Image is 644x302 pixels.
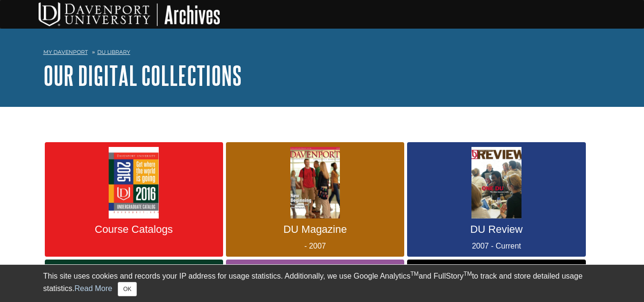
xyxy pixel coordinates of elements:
[74,284,112,292] a: Read More
[43,48,88,56] a: My Davenport
[43,46,601,61] nav: breadcrumb
[43,271,601,296] div: This site uses cookies and records your IP address for usage statistics. Additionally, we use Goo...
[410,271,419,277] sup: TM
[226,142,404,257] a: DU Magazine - 2007
[39,2,220,26] img: DU Archives
[464,271,472,277] sup: TM
[43,61,242,90] a: Our Digital Collections
[45,142,223,257] a: Course Catalogs
[97,49,130,55] a: DU Library
[304,242,326,250] span: - 2007
[472,242,521,250] span: 2007 - Current
[414,223,578,236] big: DU Review
[52,223,216,236] big: Course Catalogs
[407,142,585,257] a: DU Review 2007 - Current
[233,223,397,236] big: DU Magazine
[118,282,136,296] button: Close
